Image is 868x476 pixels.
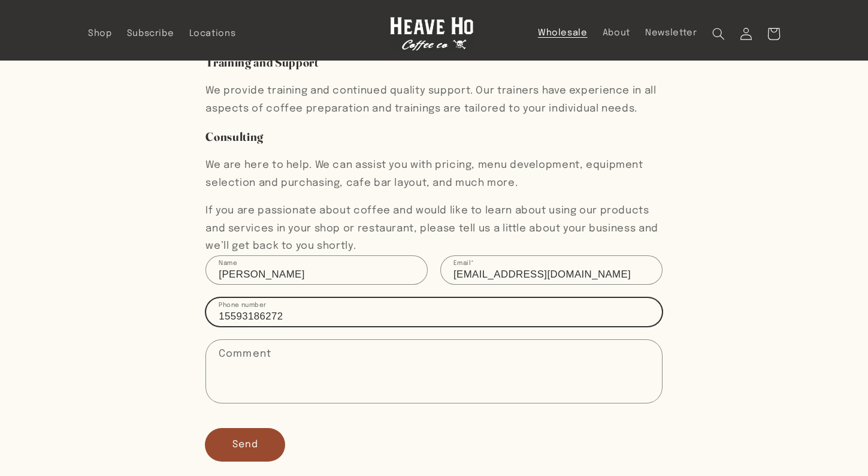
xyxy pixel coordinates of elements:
span: Locations [189,28,236,40]
a: Subscribe [119,20,182,47]
a: Newsletter [638,20,705,46]
p: We are here to help. We can assist you with pricing, menu development, equipment selection and pu... [205,156,662,192]
p: We provide training and continued quality support. Our trainers have experience in all aspects of... [205,82,662,118]
span: Newsletter [645,28,697,39]
span: Training and Support [205,55,318,70]
input: Name [206,256,427,284]
a: Wholesale [530,20,595,46]
input: Phone number [206,298,661,326]
span: Subscribe [127,28,174,40]
span: Shop [88,28,112,40]
a: Locations [182,20,243,47]
a: About [595,20,637,46]
span: Consulting [205,129,264,144]
summary: Search [704,20,732,47]
p: If you are passionate about coffee and would like to learn about using our products and services ... [205,202,662,255]
span: Wholesale [538,28,588,39]
a: Shop [80,20,119,47]
span: About [603,28,630,39]
img: Heave Ho Coffee Co [390,17,474,51]
input: Email [441,256,662,284]
button: Send [205,429,285,460]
